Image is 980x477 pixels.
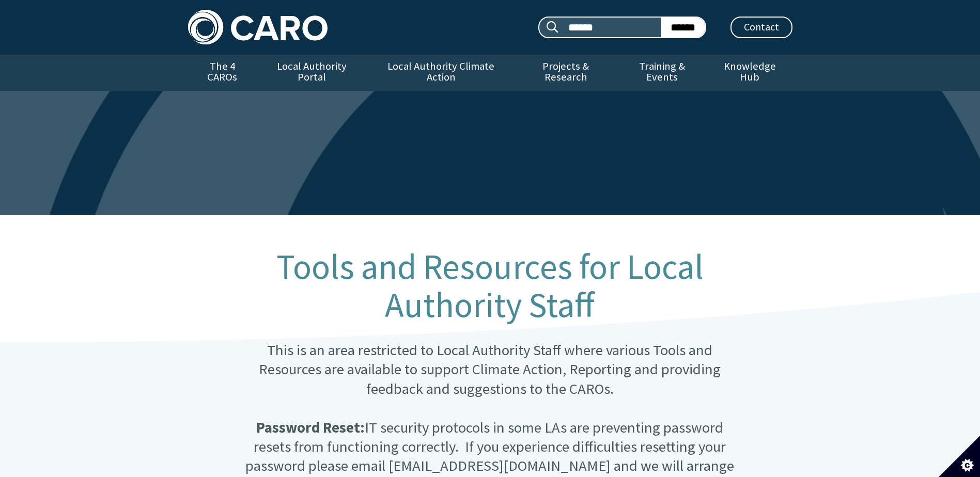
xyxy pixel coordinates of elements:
h1: Tools and Resources for Local Authority Staff [239,248,740,324]
a: The 4 CAROs [188,55,257,91]
a: Knowledge Hub [707,55,792,91]
a: Local Authority Portal [257,55,367,91]
strong: Password Reset: [256,418,365,437]
a: Training & Events [617,55,707,91]
a: Contact [730,17,792,38]
a: Projects & Research [515,55,617,91]
button: Set cookie preferences [939,436,980,477]
img: Caro logo [188,10,328,44]
a: Local Authority Climate Action [367,55,515,91]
